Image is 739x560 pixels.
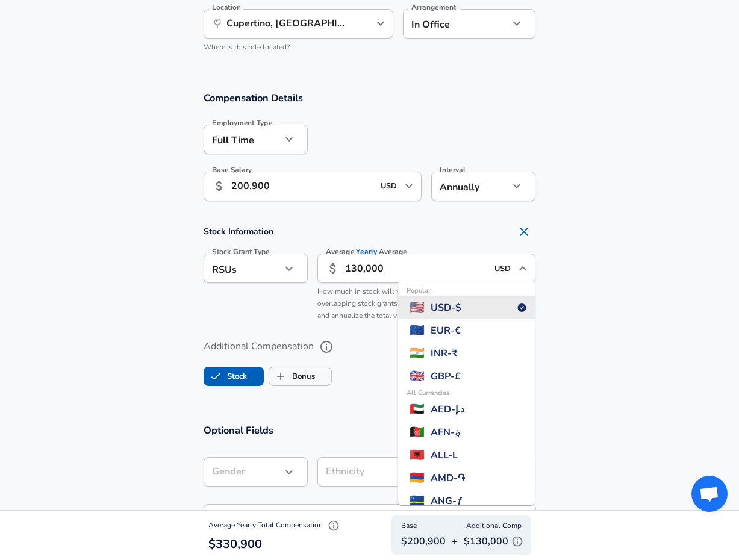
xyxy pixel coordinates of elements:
[410,299,425,317] span: 🇺🇸
[401,520,417,532] span: Base
[204,91,536,105] h3: Compensation Details
[431,425,461,440] span: AFN - ؋
[403,9,491,39] div: In Office
[514,260,531,277] button: Close
[345,254,488,283] input: 40,000
[372,15,389,32] button: Open
[407,388,449,399] span: All Currencies
[204,337,536,357] label: Additional Compensation
[431,323,461,338] span: EUR - €
[512,220,536,244] button: Remove Section
[491,259,515,278] input: USD
[212,248,270,255] label: Stock Grant Type
[325,517,343,535] button: Explain Total Compensation
[356,247,377,257] span: Yearly
[431,346,458,361] span: INR - ₹
[231,172,374,201] input: 100,000
[326,248,407,255] label: Average Average
[431,300,461,315] span: USD - $
[204,254,281,283] div: RSUs
[410,492,425,510] span: 🇨🇼
[204,220,536,244] h4: Stock Information
[204,367,264,386] button: StockStock
[317,287,533,320] span: How much in stock will you be compensated this year. Include any overlapping stock grants, apprec...
[269,365,315,388] label: Bonus
[212,119,273,126] label: Employment Type
[208,520,343,530] span: Average Yearly Total Compensation
[440,166,466,173] label: Interval
[431,369,461,384] span: GBP - £
[269,367,332,386] button: BonusBonus
[401,534,446,549] p: $200,900
[316,337,337,357] button: help
[204,365,227,388] span: Stock
[691,476,728,512] div: Open chat
[431,471,465,485] span: AMD - ֏
[407,286,431,296] span: Popular
[401,178,417,194] button: Open
[377,177,401,196] input: USD
[464,532,526,550] p: $130,000
[410,322,425,340] span: 🇪🇺
[204,125,281,154] div: Full Time
[269,365,292,388] span: Bonus
[204,423,536,437] h3: Optional Fields
[212,4,240,11] label: Location
[411,4,456,11] label: Arrangement
[466,520,522,532] span: Additional Comp
[410,367,425,385] span: 🇬🇧
[508,532,526,550] button: Explain Additional Compensation
[212,166,252,173] label: Base Salary
[410,400,425,418] span: 🇦🇪
[410,446,425,464] span: 🇦🇱
[431,448,458,462] span: ALL - L
[431,402,464,417] span: AED - د.إ
[431,172,509,201] div: Annually
[452,534,458,549] p: +
[410,344,425,362] span: 🇮🇳
[431,494,463,508] span: ANG - ƒ
[410,469,425,487] span: 🇦🇲
[204,365,247,388] label: Stock
[410,423,425,441] span: 🇦🇫
[204,42,290,52] span: Where is this role located?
